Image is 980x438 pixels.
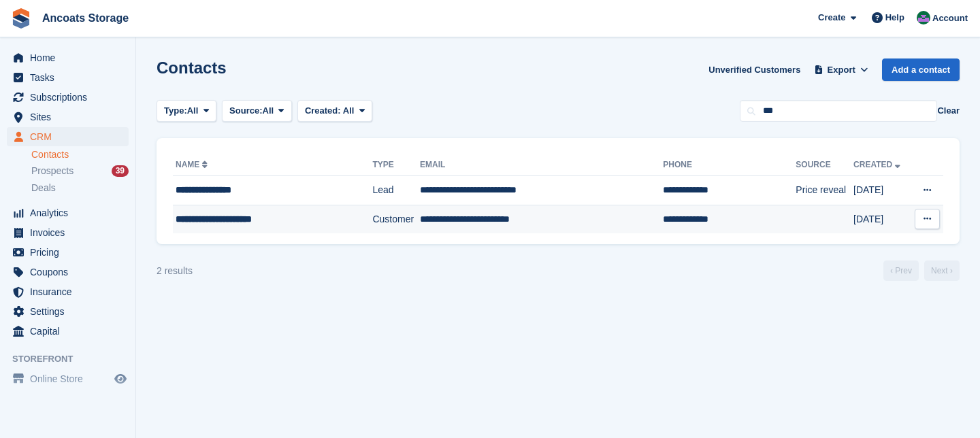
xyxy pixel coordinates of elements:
button: Clear [937,104,960,118]
a: Prospects 39 [31,164,129,178]
span: All [187,104,199,118]
span: Storefront [12,352,135,366]
td: [DATE] [853,176,911,205]
a: menu [7,223,129,242]
span: Home [30,48,112,67]
span: Prospects [31,165,73,178]
a: Next [924,260,960,281]
a: Deals [31,181,129,195]
a: Add a contact [882,58,960,81]
span: Source: [229,104,262,118]
div: 39 [112,165,129,177]
th: Type [372,154,420,176]
span: Settings [30,302,112,321]
nav: Page [881,260,962,281]
a: menu [7,322,129,341]
a: Previous [883,260,919,281]
td: Price reveal [796,176,853,205]
a: Unverified Customers [703,58,806,81]
span: Create [818,11,845,24]
span: Sites [30,107,112,127]
span: Coupons [30,263,112,282]
a: menu [7,48,129,67]
a: Ancoats Storage [37,7,134,29]
div: 2 results [157,264,193,278]
span: Created: [305,105,341,116]
a: menu [7,107,129,127]
a: menu [7,203,129,222]
td: Customer [372,205,420,233]
h1: Contacts [157,58,227,77]
a: menu [7,302,129,321]
a: menu [7,68,129,87]
span: Pricing [30,243,112,262]
span: Subscriptions [30,88,112,107]
span: Account [932,12,968,25]
span: Deals [31,182,56,195]
button: Source: All [222,100,292,122]
span: Capital [30,322,112,341]
td: Lead [372,176,420,205]
a: menu [7,282,129,301]
button: Type: All [157,100,216,122]
span: Export [828,63,855,77]
th: Phone [663,154,796,176]
button: Created: All [297,100,372,122]
button: Export [811,58,871,81]
a: menu [7,369,129,388]
a: Created [853,160,903,169]
img: stora-icon-8386f47178a22dfd0bd8f6a31ec36ba5ce8667c1dd55bd0f319d3a0aa187defe.svg [11,8,31,29]
a: menu [7,88,129,107]
a: Preview store [112,371,129,387]
span: Analytics [30,203,112,222]
a: Contacts [31,148,129,161]
th: Source [796,154,853,176]
th: Email [420,154,663,176]
span: Help [885,11,904,24]
span: Invoices [30,223,112,242]
span: Online Store [30,369,112,388]
span: Tasks [30,68,112,87]
a: menu [7,263,129,282]
td: [DATE] [853,205,911,233]
span: Type: [164,104,187,118]
span: All [263,104,274,118]
span: Insurance [30,282,112,301]
span: All [343,105,355,116]
a: Name [176,160,210,169]
a: menu [7,127,129,146]
span: CRM [30,127,112,146]
a: menu [7,243,129,262]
